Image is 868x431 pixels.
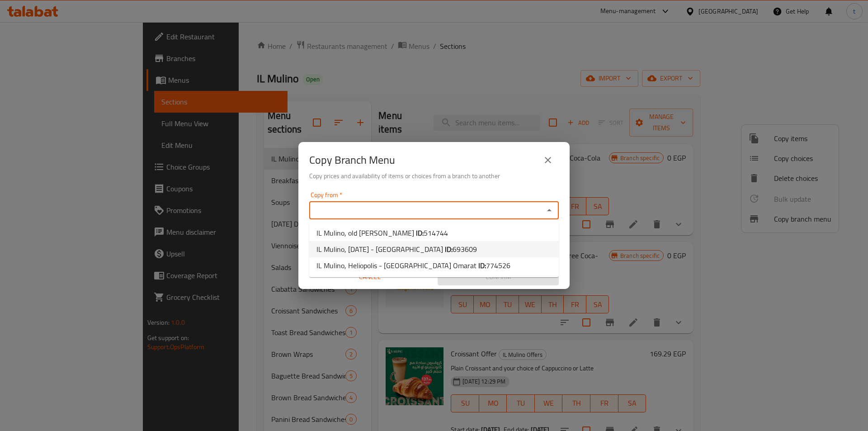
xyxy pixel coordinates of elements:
span: IL Mulino, [DATE] - [GEOGRAPHIC_DATA] [316,244,477,255]
h2: Copy Branch Menu [309,153,395,167]
span: 693609 [453,242,477,256]
span: 774526 [486,259,510,272]
span: 514744 [424,226,448,240]
button: close [537,149,559,171]
button: Close [543,204,556,217]
b: ID: [416,226,424,240]
b: ID: [478,259,486,272]
span: IL Mulino, Heliopolis - [GEOGRAPHIC_DATA] Omarat [316,260,510,271]
span: IL Mulino, old [PERSON_NAME] [316,227,448,238]
b: ID: [445,242,453,256]
span: Cancel [313,271,427,283]
h6: Copy prices and availability of items or choices from a branch to another [309,171,559,181]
